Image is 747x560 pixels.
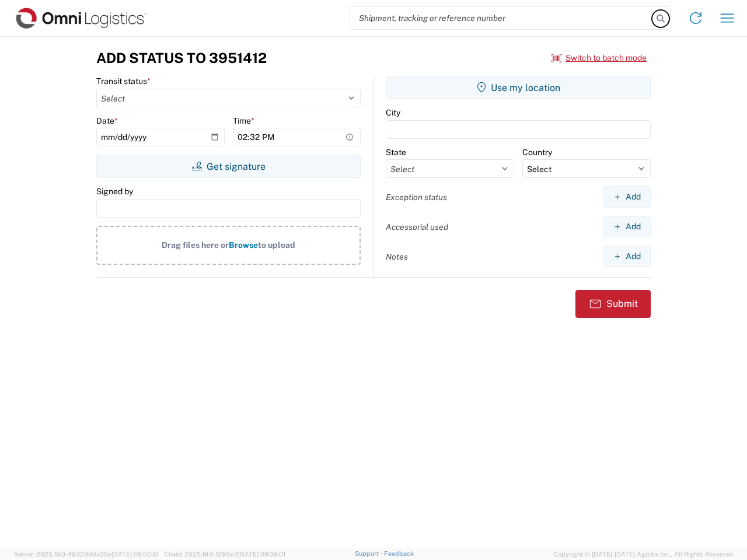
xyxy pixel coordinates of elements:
[553,549,733,559] span: Copyright © [DATE]-[DATE] Agistix Inc., All Rights Reserved
[522,147,552,157] label: Country
[238,551,285,558] span: [DATE] 09:39:01
[14,551,159,558] span: Server: 2025.19.0-49328d0a35e
[96,76,151,86] label: Transit status
[96,50,267,66] h3: Add Status to 3951412
[111,551,159,558] span: [DATE] 09:50:51
[603,246,651,267] button: Add
[386,251,408,262] label: Notes
[162,240,229,250] span: Drag files here or
[386,147,406,157] label: State
[386,222,448,232] label: Accessorial used
[386,192,447,202] label: Exception status
[355,550,384,557] a: Support
[164,551,285,558] span: Client: 2025.19.0-129fbcf
[229,240,258,250] span: Browse
[386,76,651,99] button: Use my location
[350,7,652,29] input: Shipment, tracking or reference number
[233,116,254,126] label: Time
[603,186,651,208] button: Add
[386,107,400,118] label: City
[603,216,651,237] button: Add
[384,550,414,557] a: Feedback
[258,240,295,250] span: to upload
[551,48,647,68] button: Switch to batch mode
[96,186,133,197] label: Signed by
[575,290,651,318] button: Submit
[96,116,118,126] label: Date
[96,155,361,178] button: Get signature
